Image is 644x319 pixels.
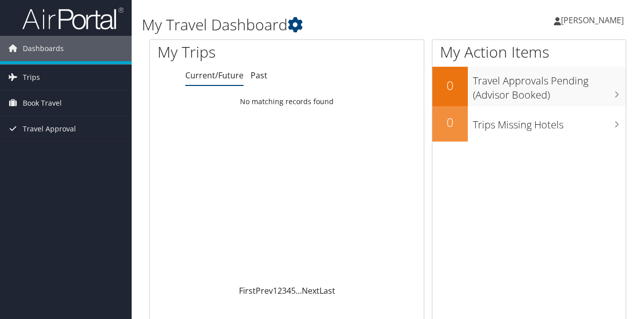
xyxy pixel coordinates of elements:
td: No matching records found [150,93,424,111]
a: First [239,285,256,296]
a: 3 [282,285,287,296]
a: 5 [291,285,296,296]
a: 0Travel Approvals Pending (Advisor Booked) [432,67,626,106]
span: [PERSON_NAME] [561,15,624,26]
span: Trips [23,65,40,90]
a: 1 [273,285,277,296]
span: Book Travel [23,90,62,116]
span: Dashboards [23,36,64,61]
span: Travel Approval [23,116,76,142]
h1: My Travel Dashboard [142,14,470,35]
h3: Travel Approvals Pending (Advisor Booked) [473,69,626,102]
h1: My Trips [157,41,302,63]
a: 4 [287,285,291,296]
a: Prev [256,285,273,296]
h2: 0 [432,77,468,94]
a: Past [251,70,267,81]
a: 0Trips Missing Hotels [432,106,626,142]
img: airportal-logo.png [22,7,124,30]
span: … [296,285,302,296]
h2: 0 [432,114,468,131]
a: [PERSON_NAME] [554,5,634,35]
a: Current/Future [185,70,244,81]
h1: My Action Items [432,41,626,63]
a: 2 [277,285,282,296]
a: Last [319,285,335,296]
a: Next [302,285,319,296]
h3: Trips Missing Hotels [473,113,626,132]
